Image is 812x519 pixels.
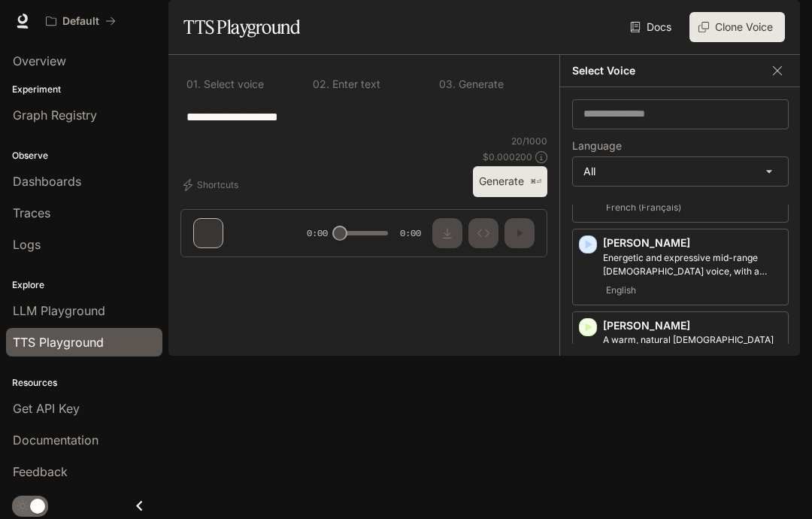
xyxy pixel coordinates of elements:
[62,15,99,28] p: Default
[180,173,244,197] button: Shortcuts
[456,79,504,90] p: Generate
[573,157,788,186] div: All
[603,199,684,217] span: French (Français)
[439,79,456,90] p: 0 3 .
[39,6,123,36] button: All workspaces
[473,166,547,197] button: Generate⌘⏎
[183,12,300,42] h1: TTS Playground
[627,12,677,42] a: Docs
[603,318,782,333] p: [PERSON_NAME]
[603,333,782,360] p: A warm, natural female voice
[511,135,547,147] p: 20 / 1000
[572,141,622,151] p: Language
[329,79,380,90] p: Enter text
[689,12,785,42] button: Clone Voice
[201,79,264,90] p: Select voice
[313,79,329,90] p: 0 2 .
[603,235,782,250] p: [PERSON_NAME]
[603,251,782,278] p: Energetic and expressive mid-range male voice, with a mildly nasal quality
[603,281,639,299] span: English
[530,178,541,187] p: ⌘⏎
[186,79,201,90] p: 0 1 .
[483,150,532,163] p: $ 0.000200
